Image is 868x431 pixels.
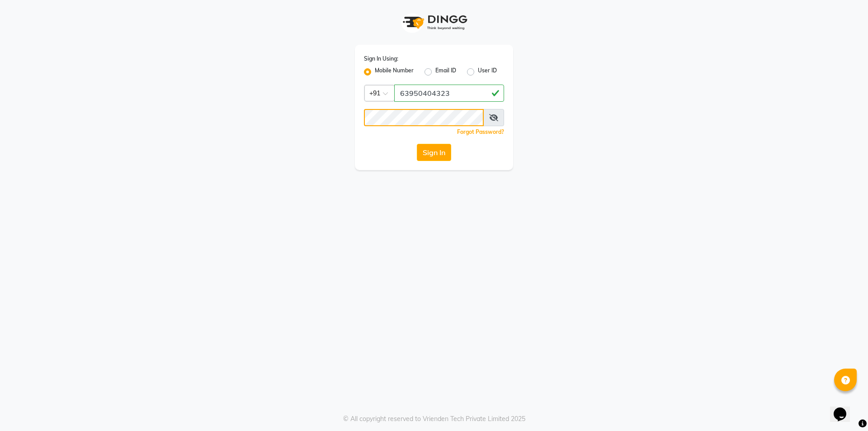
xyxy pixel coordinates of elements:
label: Email ID [435,66,456,77]
label: Mobile Number [375,66,414,77]
input: Username [394,85,504,102]
iframe: chat widget [830,395,859,422]
input: Username [364,109,484,126]
a: Forgot Password? [457,128,504,135]
button: Sign In [417,144,451,161]
label: User ID [478,66,497,77]
img: logo1.svg [398,9,470,36]
label: Sign In Using: [364,55,398,63]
